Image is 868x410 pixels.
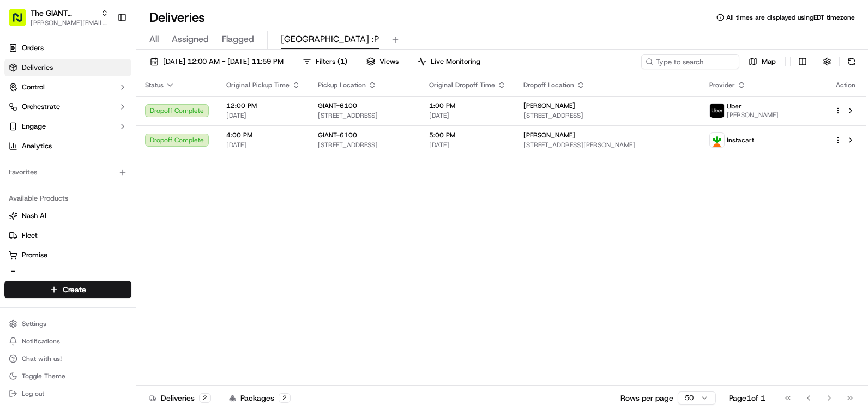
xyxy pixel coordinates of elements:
input: Type to search [641,54,739,69]
span: Uber [727,102,742,111]
button: Create [4,281,131,298]
span: [GEOGRAPHIC_DATA] :P [281,33,379,46]
span: GIANT-6100 [318,101,357,110]
p: Rows per page [620,393,673,403]
span: [PERSON_NAME] [523,101,575,110]
span: [DATE] [429,141,506,149]
h1: Deliveries [149,9,205,26]
button: [PERSON_NAME][EMAIL_ADDRESS][PERSON_NAME][DOMAIN_NAME] [31,19,108,27]
span: Assigned [172,33,209,46]
span: Toggle Theme [22,372,65,381]
a: Nash AI [9,211,127,221]
span: Original Dropoff Time [429,81,495,89]
span: [STREET_ADDRESS] [523,111,692,120]
a: Fleet [9,231,127,240]
div: 2 [279,393,291,403]
span: Chat with us! [22,354,62,363]
button: Live Monitoring [413,54,485,69]
div: Favorites [4,164,131,181]
button: Settings [4,316,131,331]
button: Map [744,54,781,69]
img: profile_instacart_ahold_partner.png [710,133,724,147]
span: [DATE] 12:00 AM - [DATE] 11:59 PM [163,57,284,67]
span: Orchestrate [22,102,60,112]
button: Control [4,79,131,96]
a: Orders [4,39,131,57]
span: 4:00 PM [226,131,300,140]
span: Filters [316,57,347,67]
span: Product Catalog [22,270,74,280]
a: Deliveries [4,59,131,76]
span: [STREET_ADDRESS] [318,141,412,149]
span: 1:00 PM [429,101,506,110]
span: Instacart [727,136,754,144]
span: All [149,33,159,46]
span: [STREET_ADDRESS] [318,111,412,120]
span: Status [145,81,164,89]
div: Page 1 of 1 [729,393,765,403]
button: Promise [4,246,131,264]
span: Views [379,57,399,67]
button: Notifications [4,334,131,349]
span: Provider [709,81,735,89]
span: [PERSON_NAME] [727,111,779,119]
button: Filters(1) [298,54,352,69]
button: Log out [4,386,131,401]
span: [DATE] [226,111,300,120]
span: [DATE] [226,141,300,149]
button: Refresh [844,54,859,69]
div: Packages [229,393,291,403]
span: Create [63,284,86,295]
span: Flagged [222,33,254,46]
a: Analytics [4,137,131,155]
span: Map [762,57,776,67]
a: Promise [9,250,127,260]
span: Deliveries [22,63,53,73]
button: [DATE] 12:00 AM - [DATE] 11:59 PM [145,54,288,69]
span: All times are displayed using EDT timezone [726,13,855,22]
span: Dropoff Location [523,81,574,89]
span: Log out [22,389,44,398]
span: [PERSON_NAME] [523,131,575,140]
span: Live Monitoring [431,57,480,67]
span: 12:00 PM [226,101,300,110]
span: Orders [22,43,44,53]
span: Analytics [22,141,52,151]
span: ( 1 ) [337,57,347,67]
button: Chat with us! [4,351,131,366]
button: Orchestrate [4,98,131,116]
button: Views [361,54,403,69]
div: Available Products [4,190,131,207]
a: Product Catalog [9,270,127,280]
div: Action [834,81,857,89]
button: Toggle Theme [4,369,131,384]
span: Control [22,82,45,92]
button: Product Catalog [4,266,131,284]
button: Nash AI [4,207,131,225]
img: profile_uber_ahold_partner.png [710,104,724,118]
span: [STREET_ADDRESS][PERSON_NAME] [523,141,692,149]
button: Engage [4,118,131,135]
button: Fleet [4,227,131,244]
div: Deliveries [149,393,211,403]
span: Nash AI [22,211,46,221]
span: Fleet [22,231,38,240]
span: GIANT-6100 [318,131,357,140]
button: The GIANT Company[PERSON_NAME][EMAIL_ADDRESS][PERSON_NAME][DOMAIN_NAME] [4,4,113,31]
span: Engage [22,122,46,131]
span: Pickup Location [318,81,366,89]
span: Notifications [22,337,60,346]
span: Original Pickup Time [226,81,290,89]
span: Settings [22,319,46,328]
div: 2 [199,393,211,403]
span: [DATE] [429,111,506,120]
span: 5:00 PM [429,131,506,140]
span: Promise [22,250,47,260]
button: The GIANT Company [31,8,97,19]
